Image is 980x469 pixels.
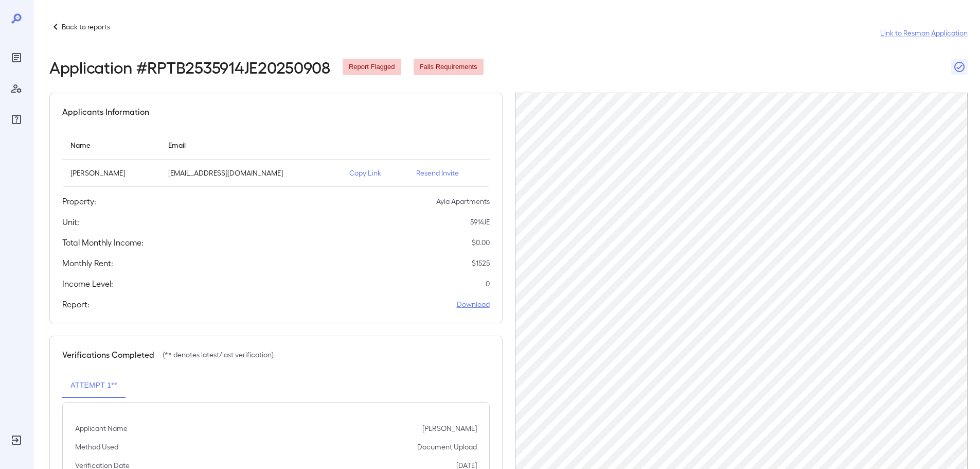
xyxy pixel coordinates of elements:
[62,130,160,160] th: Name
[470,217,490,227] p: 5914JE
[343,62,401,72] span: Report Flagged
[75,442,118,452] p: Method Used
[62,257,113,269] h5: Monthly Rent:
[951,59,968,75] button: Close Report
[62,195,96,207] h5: Property:
[417,442,477,452] p: Document Upload
[62,373,126,398] button: Attempt 1**
[416,168,482,178] p: Resend Invite
[422,423,477,433] p: [PERSON_NAME]
[62,349,154,361] h5: Verifications Completed
[8,80,25,97] div: Manage Users
[62,216,79,228] h5: Unit:
[8,432,25,448] div: Log Out
[472,237,490,248] p: $ 0.00
[349,168,400,178] p: Copy Link
[168,168,333,178] p: [EMAIL_ADDRESS][DOMAIN_NAME]
[880,28,968,38] a: Link to Resman Application
[62,298,90,310] h5: Report:
[49,58,330,76] h2: Application # RPTB2535914JE20250908
[62,130,490,187] table: simple table
[8,49,25,66] div: Reports
[62,106,149,118] h5: Applicants Information
[486,279,490,289] p: 0
[62,236,144,249] h5: Total Monthly Income:
[414,62,484,72] span: Fails Requirements
[436,196,490,206] p: Ayla Apartments
[8,111,25,128] div: FAQ
[62,22,110,32] p: Back to reports
[163,350,274,360] p: (** denotes latest/last verification)
[70,168,152,178] p: [PERSON_NAME]
[457,299,490,309] a: Download
[75,423,128,433] p: Applicant Name
[62,277,113,290] h5: Income Level:
[472,258,490,268] p: $ 1525
[160,130,341,160] th: Email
